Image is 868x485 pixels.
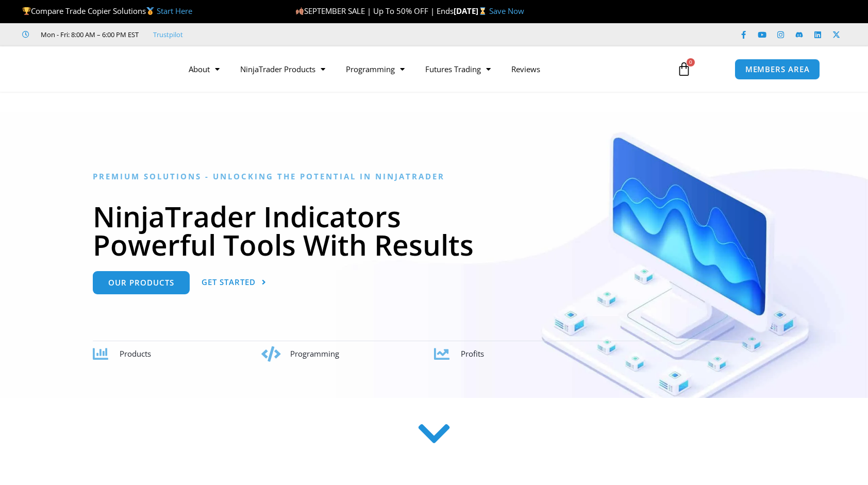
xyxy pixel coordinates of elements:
a: 0 [661,54,707,84]
a: Futures Trading [415,57,501,81]
span: SEPTEMBER SALE | Up To 50% OFF | Ends [295,6,454,16]
img: 🏆 [23,7,30,15]
a: Get Started [202,271,266,294]
nav: Menu [178,57,665,81]
span: Compare Trade Copier Solutions [22,6,192,16]
a: NinjaTrader Products [230,57,336,81]
a: MEMBERS AREA [735,59,821,80]
a: Save Now [489,6,524,16]
img: 🍂 [296,7,304,15]
span: Our Products [108,279,174,287]
img: LogoAI [48,51,159,88]
span: 0 [687,58,695,66]
a: Trustpilot [153,28,183,41]
img: 🥇 [146,7,154,15]
a: Start Here [157,6,192,16]
span: Products [120,348,151,359]
img: ⌛ [479,7,487,15]
span: Mon - Fri: 8:00 AM – 6:00 PM EST [38,28,139,41]
span: Get Started [202,278,256,286]
h6: Premium Solutions - Unlocking the Potential in NinjaTrader [93,172,776,181]
span: Profits [461,348,484,359]
a: Programming [336,57,415,81]
h1: NinjaTrader Indicators Powerful Tools With Results [93,202,776,259]
span: MEMBERS AREA [745,65,810,73]
a: Reviews [501,57,550,81]
a: About [178,57,230,81]
span: Programming [290,348,339,359]
a: Our Products [93,271,190,294]
strong: [DATE] [454,6,489,16]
